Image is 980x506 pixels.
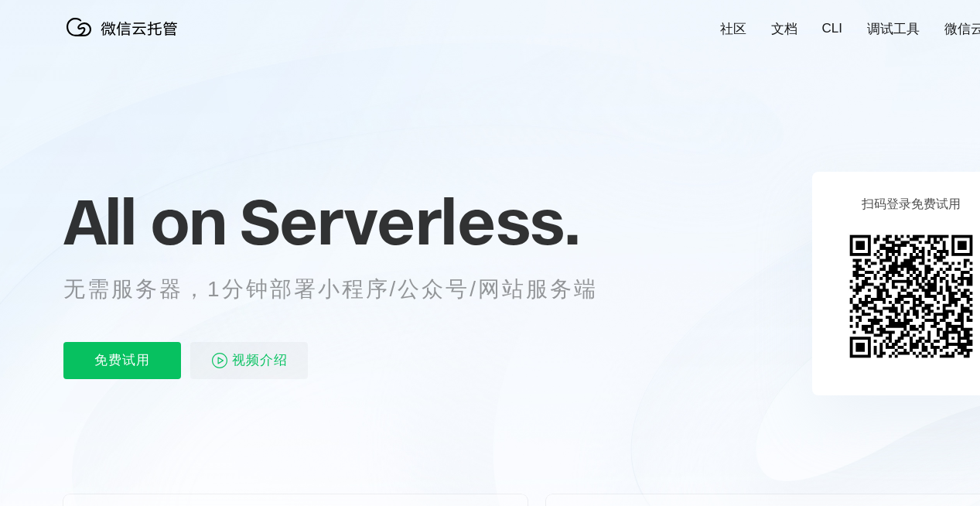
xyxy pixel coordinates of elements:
img: video_play.svg [210,351,229,370]
a: 微信云托管 [63,32,187,45]
span: All on [63,183,225,260]
a: 调试工具 [867,20,920,38]
span: 视频介绍 [232,342,288,379]
a: 文档 [771,20,797,38]
a: CLI [822,21,842,36]
span: Serverless. [240,183,579,260]
p: 扫码登录免费试用 [862,197,961,213]
img: 微信云托管 [63,12,187,43]
a: 社区 [720,20,746,38]
p: 无需服务器，1分钟部署小程序/公众号/网站服务端 [63,274,627,305]
p: 免费试用 [63,342,181,379]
